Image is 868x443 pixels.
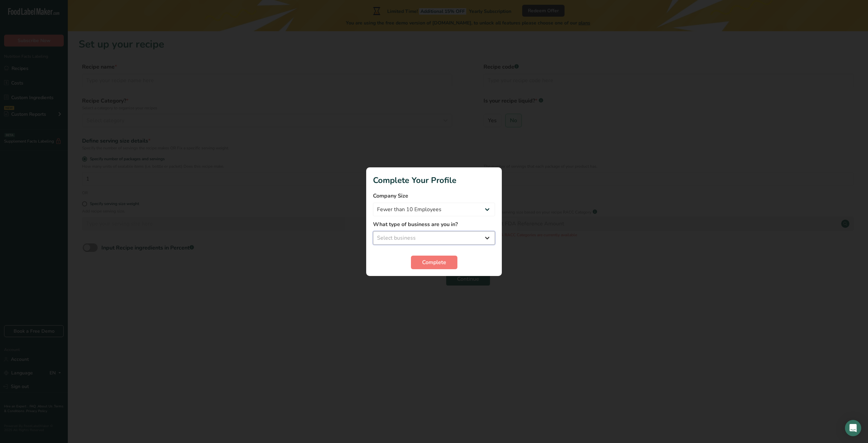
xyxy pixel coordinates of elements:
label: Company Size [373,192,495,200]
div: Open Intercom Messenger [845,420,861,436]
span: Complete [422,258,446,266]
button: Complete [411,256,457,269]
h1: Complete Your Profile [373,174,495,186]
label: What type of business are you in? [373,220,495,228]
